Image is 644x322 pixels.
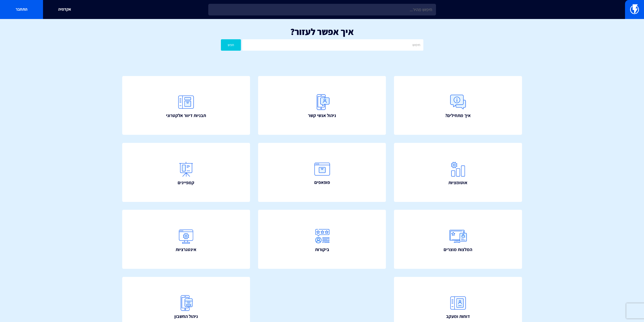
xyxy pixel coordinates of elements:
span: אינטגרציות [176,246,196,253]
h1: איך אפשר לעזור? [8,27,636,37]
a: אוטומציות [394,143,522,202]
input: חיפוש [242,39,423,51]
span: המלצות מוצרים [444,246,472,253]
a: ביקורות [258,210,386,269]
span: ניהול אנשי קשר [308,112,336,119]
a: פופאפים [258,143,386,202]
span: ניהול החשבון [174,313,198,320]
button: חפש [221,39,241,51]
a: אינטגרציות [122,210,250,269]
span: תבניות דיוור אלקטרוני [166,112,206,119]
a: קמפיינים [122,143,250,202]
a: המלצות מוצרים [394,210,522,269]
span: דוחות ומעקב [446,313,470,320]
span: אוטומציות [448,179,467,186]
span: קמפיינים [178,179,194,186]
a: ניהול אנשי קשר [258,76,386,135]
span: ביקורות [315,246,329,253]
span: איך מתחילים? [445,112,471,119]
a: תבניות דיוור אלקטרוני [122,76,250,135]
span: פופאפים [314,179,330,186]
a: איך מתחילים? [394,76,522,135]
input: חיפוש מהיר... [208,4,436,15]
